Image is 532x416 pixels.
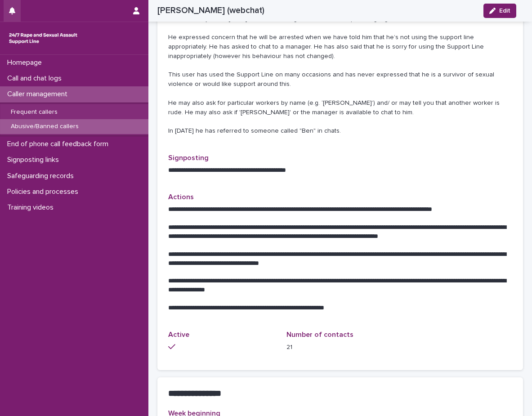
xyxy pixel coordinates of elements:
p: Abusive/Banned callers [4,123,86,130]
p: End of phone call feedback form [4,140,116,148]
p: Safeguarding records [4,172,81,180]
p: Homepage [4,58,49,67]
p: Caller management [4,90,75,98]
p: Signposting links [4,156,66,164]
button: Edit [483,4,516,18]
h2: [PERSON_NAME] (webchat) [157,5,264,16]
span: Active [168,331,189,338]
span: Edit [499,8,510,14]
img: rhQMoQhaT3yELyF149Cw [7,29,79,47]
p: Frequent callers [4,108,65,116]
p: Policies and processes [4,188,85,196]
p: More recently, since [DATE], he has also begun to use more explicit language He expressed concern... [168,14,512,136]
span: Actions [168,193,194,201]
p: 21 [286,343,394,352]
span: Signposting [168,154,209,161]
p: Training videos [4,203,61,212]
p: Call and chat logs [4,74,69,83]
span: Number of contacts [286,331,353,338]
